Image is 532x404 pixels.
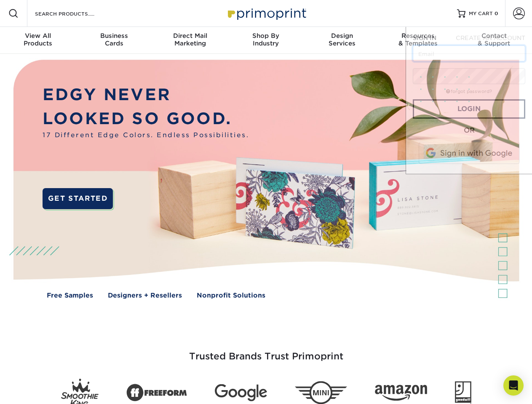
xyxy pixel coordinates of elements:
[380,32,456,40] span: Resources
[108,291,182,300] a: Designers + Resellers
[304,27,380,54] a: DesignServices
[380,32,456,47] div: & Templates
[503,375,524,396] div: Open Intercom Messenger
[446,89,492,94] a: forgot password?
[152,32,228,40] span: Direct Mail
[197,291,265,300] a: Nonprofit Solutions
[76,32,152,47] div: Cards
[375,385,427,401] img: Amazon
[43,188,113,209] a: GET STARTED
[76,32,152,40] span: Business
[43,130,249,140] span: 17 Different Edge Colors. Endless Possibilities.
[47,291,93,300] a: Free Samples
[20,331,513,372] h3: Trusted Brands Trust Primoprint
[152,27,228,54] a: Direct MailMarketing
[413,45,525,61] input: Email
[34,8,116,19] input: SEARCH PRODUCTS.....
[228,32,304,47] div: Industry
[495,11,498,16] span: 0
[228,32,304,40] span: Shop By
[380,27,456,54] a: Resources& Templates
[455,381,471,404] img: Goodwill
[228,27,304,54] a: Shop ByIndustry
[469,10,493,17] span: MY CART
[304,32,380,47] div: Services
[304,32,380,40] span: Design
[43,83,249,107] p: EDGY NEVER
[413,99,525,119] a: Login
[456,35,525,41] span: CREATE AN ACCOUNT
[2,378,72,401] iframe: Google Customer Reviews
[224,4,308,22] img: Primoprint
[413,35,436,41] span: SIGN IN
[152,32,228,47] div: Marketing
[413,125,525,136] div: OR
[76,27,152,54] a: BusinessCards
[215,384,267,401] img: Google
[43,107,249,131] p: LOOKED SO GOOD.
